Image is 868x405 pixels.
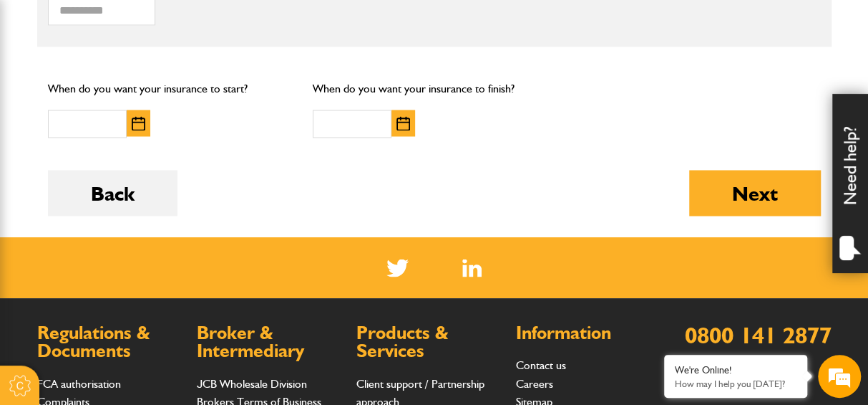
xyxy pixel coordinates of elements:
[675,378,796,389] p: How may I help you today?
[48,80,291,98] p: When do you want your insurance to start?
[197,376,307,390] a: JCB Wholesale Division
[313,80,556,98] p: When do you want your insurance to finish?
[462,259,482,277] img: Linked In
[832,94,868,273] div: Need help?
[195,310,260,330] em: Start Chat
[19,217,261,249] input: Enter your phone number
[19,175,261,206] input: Enter your email address
[685,320,832,348] a: 0800 141 2877
[37,323,182,360] h2: Regulations & Documents
[689,170,821,216] button: Next
[74,80,240,99] div: Chat with us now
[132,116,145,130] img: Choose date
[516,358,566,371] a: Contact us
[37,376,121,390] a: FCA authorisation
[516,376,553,390] a: Careers
[396,116,410,130] img: Choose date
[356,323,502,360] h2: Products & Services
[235,7,269,42] div: Minimize live chat window
[48,170,177,216] button: Back
[24,80,60,100] img: d_20077148190_company_1631870298795_20077148190
[516,323,661,342] h2: Information
[19,259,261,310] textarea: Type your message and hit 'Enter'
[19,133,261,164] input: Enter your last name
[197,323,342,360] h2: Broker & Intermediary
[462,259,482,277] a: LinkedIn
[386,259,409,277] img: Twitter
[675,364,796,376] div: We're Online!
